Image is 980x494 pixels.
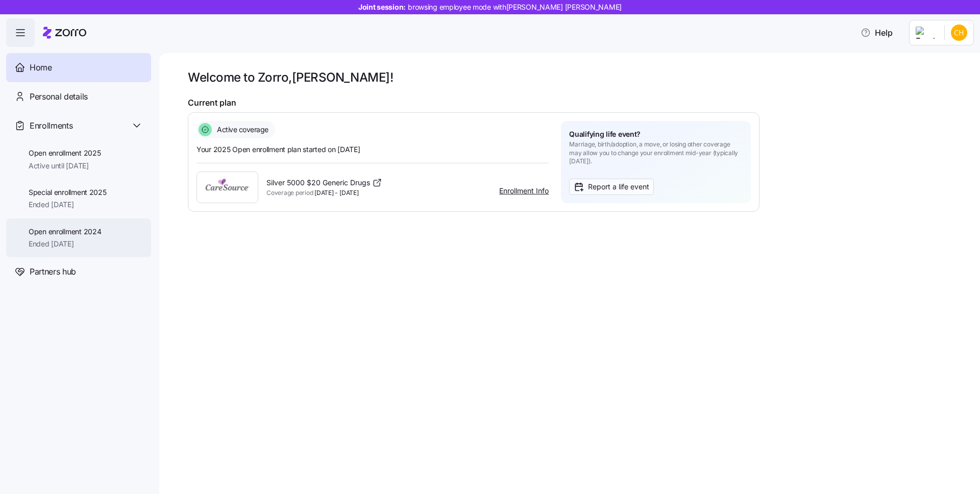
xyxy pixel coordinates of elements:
span: Open enrollment 2025 [29,148,101,158]
span: Enrollments [30,119,72,132]
span: Qualifying life event? [569,129,641,139]
span: Joint session: [358,2,622,12]
span: Active until [DATE] [29,161,101,171]
span: Ended [DATE] [29,200,107,210]
span: Help [861,27,893,39]
button: Help [852,22,901,43]
span: Your 2025 Open enrollment plan started on [DATE] [197,144,549,155]
a: Silver 5000 $20 Generic Drugs [266,178,382,188]
button: Report a life event [569,179,654,195]
span: Personal details [30,90,88,103]
span: Special enrollment 2025 [29,187,107,197]
span: Marriage, birth/adoption, a move, or losing other coverage may allow you to change your enrollmen... [569,140,743,166]
span: Home [30,61,52,74]
img: 7c202493af0fb54d995b4d3744deeea7 [951,24,967,41]
img: Employer logo [916,27,936,39]
span: Partners hub [30,265,76,278]
span: Coverage period [266,189,313,197]
h1: Current plan [188,97,759,108]
img: CareSource [205,172,250,203]
span: [DATE] - [DATE] [266,189,382,197]
a: Enrollment Info [499,186,549,195]
span: Ended [DATE] [29,239,101,249]
span: Active coverage [214,125,268,135]
span: Report a life event [588,181,649,192]
h1: Welcome to Zorro, [PERSON_NAME] ! [188,69,947,85]
span: browsing employee mode with [PERSON_NAME] [PERSON_NAME] [408,2,622,12]
span: Open enrollment 2024 [29,227,101,237]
